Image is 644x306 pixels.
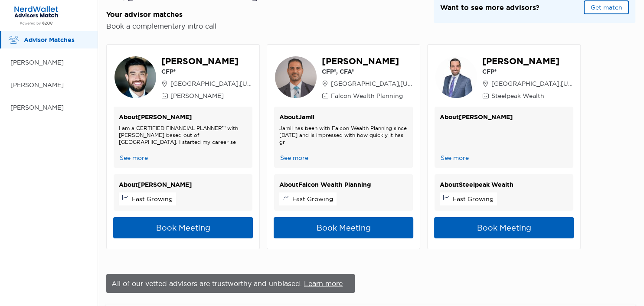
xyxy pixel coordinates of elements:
[440,179,568,190] p: About Steelpeak Wealth
[440,112,568,123] p: About [PERSON_NAME]
[322,55,413,67] p: [PERSON_NAME]
[161,55,253,67] p: [PERSON_NAME]
[482,67,574,76] p: CFP®
[274,55,317,99] img: advisor picture
[119,179,247,190] p: About [PERSON_NAME]
[435,55,478,99] img: advisor picture
[274,217,413,238] button: Book Meeting
[161,91,253,100] p: [PERSON_NAME]
[114,55,157,99] img: advisor picture
[119,125,247,146] p: I am a CERTIFIED FINANCIAL PLANNER™ with [PERSON_NAME] based out of [GEOGRAPHIC_DATA]. I started ...
[440,2,539,13] p: Want to see more advisors?
[435,55,573,100] button: advisor picture[PERSON_NAME]CFP® [GEOGRAPHIC_DATA],[US_STATE] Steelpeak Wealth
[482,55,574,67] p: [PERSON_NAME]
[279,179,408,190] p: About Falcon Wealth Planning
[322,67,413,76] p: CFP®, CFA®
[279,125,408,146] p: Jamil has been with Falcon Wealth Planning since [DATE] and is impressed with how quickly it has gr
[482,91,574,100] p: Steelpeak Wealth
[10,57,89,68] p: [PERSON_NAME]
[113,217,253,238] button: Book Meeting
[10,80,89,91] p: [PERSON_NAME]
[161,79,253,88] p: [GEOGRAPHIC_DATA] , [US_STATE]
[440,153,470,163] button: See more
[119,112,247,123] p: About [PERSON_NAME]
[24,35,89,46] p: Advisor Matches
[279,112,408,123] p: About Jamil
[304,279,343,288] a: Learn more
[482,79,574,88] p: [GEOGRAPHIC_DATA] , [US_STATE]
[584,0,629,14] button: Get match
[132,195,173,203] p: Fast Growing
[119,153,149,163] button: See more
[279,153,309,163] button: See more
[10,102,89,113] p: [PERSON_NAME]
[453,195,494,203] p: Fast Growing
[106,10,263,19] h2: Your advisor matches
[322,91,413,100] p: Falcon Wealth Planning
[322,79,413,88] p: [GEOGRAPHIC_DATA] , [US_STATE]
[106,22,263,30] h3: Book a complementary intro call
[10,6,62,26] img: Zoe Financial
[161,67,253,76] p: CFP®
[114,55,252,100] button: advisor picture[PERSON_NAME]CFP® [GEOGRAPHIC_DATA],[US_STATE] [PERSON_NAME]
[434,217,574,238] button: Book Meeting
[274,55,413,100] button: advisor picture[PERSON_NAME]CFP®, CFA® [GEOGRAPHIC_DATA],[US_STATE] Falcon Wealth Planning
[111,279,304,288] span: All of our vetted advisors are trustworthy and unbiased.
[292,195,333,203] p: Fast Growing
